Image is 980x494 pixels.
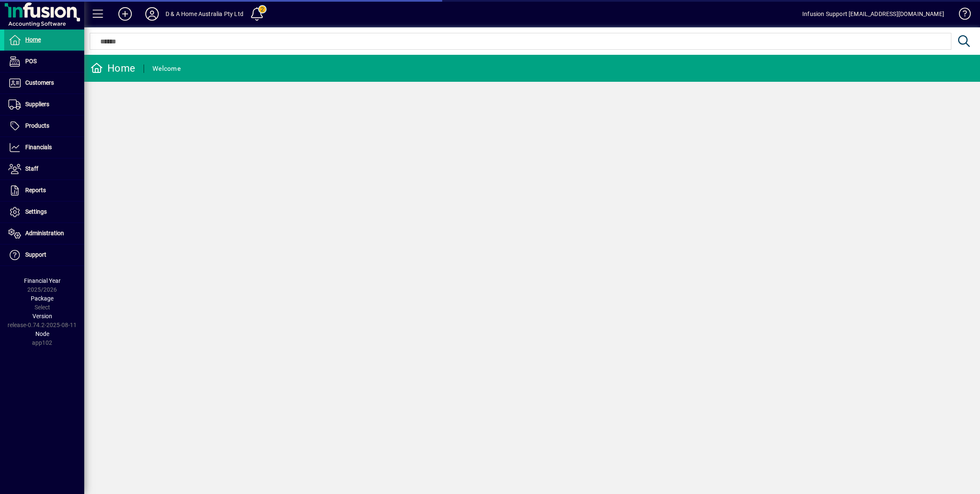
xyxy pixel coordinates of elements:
[4,115,84,137] a: Products
[25,58,37,64] span: POS
[25,79,54,86] span: Customers
[4,158,84,180] a: Staff
[4,51,84,72] a: POS
[4,244,84,266] a: Support
[4,180,84,201] a: Reports
[25,144,52,150] span: Financials
[25,251,46,258] span: Support
[25,187,46,193] span: Reports
[802,7,944,21] div: Infusion Support [EMAIL_ADDRESS][DOMAIN_NAME]
[25,101,49,107] span: Suppliers
[112,6,139,21] button: Add
[24,277,61,284] span: Financial Year
[4,201,84,223] a: Settings
[4,223,84,244] a: Administration
[4,72,84,94] a: Customers
[139,6,166,21] button: Profile
[35,330,49,337] span: Node
[25,122,49,129] span: Products
[25,36,41,43] span: Home
[152,62,181,75] div: Welcome
[4,137,84,158] a: Financials
[91,62,135,75] div: Home
[31,295,53,302] span: Package
[4,94,84,115] a: Suppliers
[25,208,47,215] span: Settings
[25,165,38,172] span: Staff
[32,313,52,319] span: Version
[953,2,969,29] a: Knowledge Base
[25,230,64,236] span: Administration
[166,7,243,21] div: D & A Home Australia Pty Ltd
